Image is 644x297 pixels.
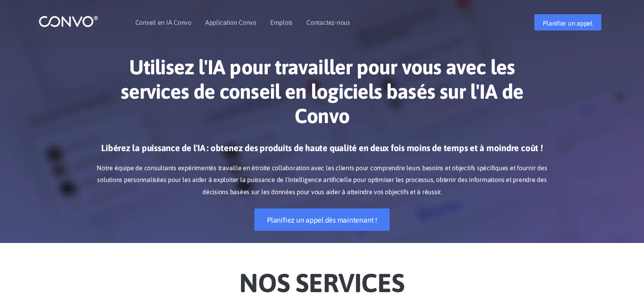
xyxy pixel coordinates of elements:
[306,19,350,26] font: Contactez-nous
[267,216,377,224] font: Planifiez un appel dès maintenant !
[135,19,191,26] font: Conseil en IA Convo
[135,19,191,26] a: Conseil en IA Convo
[534,14,601,30] a: Planifier un appel
[121,55,523,128] font: Utilisez l'IA pour travailler pour vous avec les services de conseil en logiciels basés sur l'IA ...
[254,208,390,231] a: Planifiez un appel dès maintenant !
[543,20,593,27] font: Planifier un appel
[39,15,98,28] img: logo_1.png
[97,164,547,196] font: Notre équipe de consultants expérimentés travaille en étroite collaboration avec les clients pour...
[270,19,293,26] font: Emplois
[205,19,256,26] font: Application Convo
[270,19,293,26] a: Emplois
[101,143,542,153] font: Libérez la puissance de l'IA : obtenez des produits de haute qualité en deux fois moins de temps ...
[306,19,350,26] a: Contactez-nous
[205,19,256,26] a: Application Convo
